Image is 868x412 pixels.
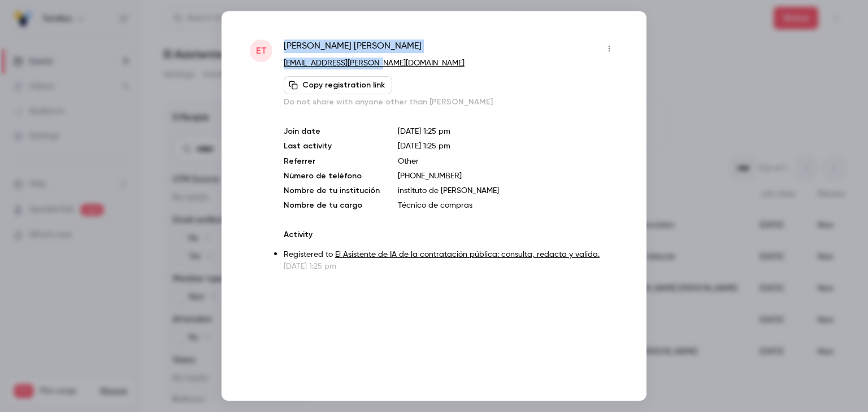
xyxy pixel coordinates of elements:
[398,156,618,167] p: Other
[398,185,618,196] p: instituto de [PERSON_NAME]
[284,141,380,152] p: Last activity
[284,97,618,108] p: Do not share with anyone other than [PERSON_NAME]
[284,40,422,58] span: [PERSON_NAME] [PERSON_NAME]
[284,156,380,167] p: Referrer
[284,229,618,240] p: Activity
[284,126,380,137] p: Join date
[284,200,380,211] p: Nombre de tu cargo
[398,126,618,137] p: [DATE] 1:25 pm
[398,170,618,182] p: [PHONE_NUMBER]
[284,261,618,272] p: [DATE] 1:25 pm
[284,185,380,196] p: Nombre de tu institución
[284,59,465,67] a: [EMAIL_ADDRESS][PERSON_NAME][DOMAIN_NAME]
[256,44,267,58] span: ET
[398,142,450,150] span: [DATE] 1:25 pm
[398,200,618,211] p: Técnico de compras
[284,76,392,94] button: Copy registration link
[284,249,618,261] p: Registered to
[284,170,380,182] p: Número de teléfono
[335,251,600,258] a: El Asistente de IA de la contratación pública: consulta, redacta y valida.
